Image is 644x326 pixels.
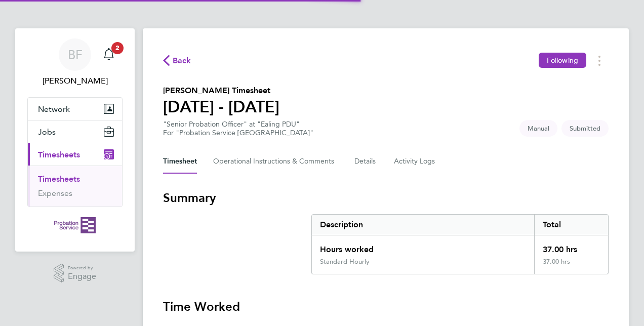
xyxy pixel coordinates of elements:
[394,149,436,174] button: Activity Logs
[534,215,608,235] div: Total
[354,149,378,174] button: Details
[38,104,70,114] span: Network
[68,272,96,281] span: Engage
[163,97,279,117] h1: [DATE] - [DATE]
[163,54,191,67] button: Back
[27,217,123,233] a: Go to home page
[28,120,122,143] button: Jobs
[547,56,578,65] span: Following
[38,174,80,184] a: Timesheets
[534,235,608,258] div: 37.00 hrs
[163,129,313,137] div: For "Probation Service [GEOGRAPHIC_DATA]"
[312,235,534,258] div: Hours worked
[99,38,119,71] a: 2
[539,53,586,68] button: Following
[213,149,338,174] button: Operational Instructions & Comments
[534,258,608,274] div: 37.00 hrs
[312,215,534,235] div: Description
[27,75,123,87] span: Billy Finnegan
[590,53,609,68] button: Timesheets Menu
[15,28,135,252] nav: Main navigation
[68,264,96,272] span: Powered by
[27,38,123,87] a: BF[PERSON_NAME]
[163,120,313,137] div: "Senior Probation Officer" at "Ealing PDU"
[163,149,197,174] button: Timesheet
[54,264,97,283] a: Powered byEngage
[111,42,124,54] span: 2
[561,120,609,137] span: This timesheet is Submitted.
[28,166,122,207] div: Timesheets
[519,120,557,137] span: This timesheet was manually created.
[311,214,609,274] div: Summary
[163,299,609,315] h3: Time Worked
[38,150,80,159] span: Timesheets
[28,143,122,166] button: Timesheets
[54,217,95,233] img: probationservice-logo-retina.png
[68,48,83,61] span: BF
[173,55,191,67] span: Back
[163,85,279,97] h2: [PERSON_NAME] Timesheet
[320,258,370,266] div: Standard Hourly
[38,127,56,137] span: Jobs
[38,188,72,198] a: Expenses
[163,190,609,206] h3: Summary
[28,98,122,120] button: Network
